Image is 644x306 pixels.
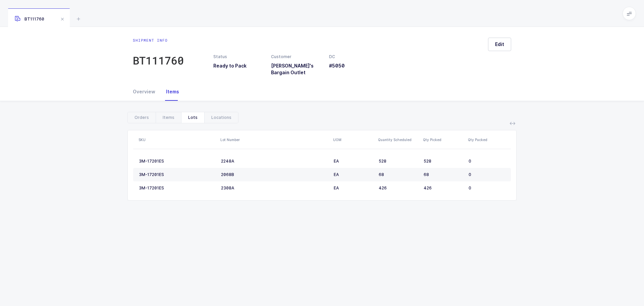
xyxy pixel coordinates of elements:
button: Edit [488,38,511,51]
div: 3M-17201ES [139,159,216,164]
h3: [PERSON_NAME]'s Bargain Outlet [271,62,321,76]
div: Locations [204,112,238,123]
div: 68 [379,172,418,177]
div: 2068B [221,172,328,177]
div: Lot Number [220,137,329,142]
div: Orders [128,112,156,123]
div: 3M-17201ES [139,185,216,191]
div: 528 [379,159,418,164]
div: EA [334,172,373,177]
div: 0 [469,159,505,164]
div: Quantity Scheduled [378,137,419,142]
div: EA [334,185,373,191]
div: Items [161,83,179,101]
h3: #5050 [329,62,379,69]
div: 528 [424,159,463,164]
div: Qty Packed [468,137,509,142]
div: Customer [271,54,321,60]
div: Shipment info [133,38,184,43]
div: Qty Picked [423,137,464,142]
div: EA [334,159,373,164]
div: 426 [379,185,418,191]
div: 3M-17201ES [139,172,216,177]
div: DC [329,54,379,60]
span: BT111760 [15,16,44,21]
div: Overview [133,83,161,101]
div: Items [156,112,181,123]
div: SKU [139,137,216,142]
div: Lots [181,112,204,123]
div: UOM [333,137,374,142]
div: Status [213,54,263,60]
div: 426 [424,185,463,191]
h3: Ready to Pack [213,62,263,69]
div: 2308A [221,185,328,191]
div: 2248A [221,159,328,164]
span: Edit [495,41,504,48]
div: 0 [469,185,505,191]
div: 0 [469,172,505,177]
div: 68 [424,172,463,177]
